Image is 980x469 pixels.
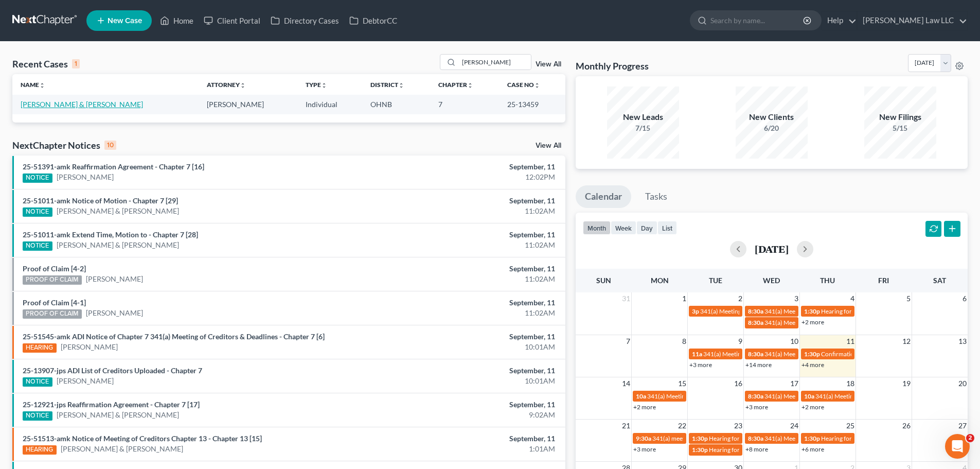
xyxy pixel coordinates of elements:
div: 10:01AM [384,342,555,352]
span: 1 [681,292,687,305]
span: Fri [878,276,889,285]
div: PROOF OF CLAIM [23,309,82,319]
a: Proof of Claim [4-2] [23,264,86,273]
div: HEARING [23,445,57,455]
span: 8 [681,335,687,348]
div: NOTICE [23,207,52,217]
span: 12 [901,335,912,348]
div: New Filings [864,111,936,123]
div: 11:02AM [384,206,555,216]
a: 25-13907-jps ADI List of Creditors Uploaded - Chapter 7 [23,366,202,375]
span: Hearing for [PERSON_NAME] & [PERSON_NAME] [821,307,956,315]
span: 25 [845,420,856,432]
div: New Leads [607,111,679,123]
div: September, 11 [384,366,555,376]
div: September, 11 [384,298,555,308]
div: September, 11 [384,196,555,206]
span: Confirmation Hearing for [PERSON_NAME] [821,350,939,358]
a: [PERSON_NAME] [57,376,114,386]
div: 1 [72,59,80,68]
a: +3 more [689,361,712,369]
div: NOTICE [23,377,52,387]
a: +8 more [745,445,768,453]
div: 12:02PM [384,172,555,182]
button: week [611,221,636,235]
a: [PERSON_NAME] [57,172,114,182]
a: [PERSON_NAME] [86,274,143,284]
a: Directory Cases [265,11,344,30]
td: 7 [430,95,499,114]
span: Thu [820,276,835,285]
span: 5 [905,292,912,305]
a: Chapterunfold_more [438,81,473,89]
div: September, 11 [384,230,555,240]
span: Wed [763,276,780,285]
div: September, 11 [384,399,555,410]
a: [PERSON_NAME] & [PERSON_NAME] [57,240,179,250]
span: 27 [957,420,968,432]
span: 1:30p [692,446,708,454]
a: [PERSON_NAME] & [PERSON_NAME] [57,206,179,216]
span: 2 [737,292,743,305]
h2: [DATE] [755,244,789,254]
span: 31 [621,292,631,305]
i: unfold_more [321,82,327,89]
a: +2 more [801,403,824,411]
div: PROOF OF CLAIM [23,275,82,285]
span: Mon [651,276,669,285]
a: 25-51011-amk Extend Time, Motion to - Chapter 7 [28] [23,230,198,239]
a: DebtorCC [344,11,402,30]
a: View All [536,142,561,149]
a: Districtunfold_more [370,81,404,89]
iframe: Intercom live chat [945,434,970,459]
span: 1:30p [804,435,820,442]
a: 25-51513-amk Notice of Meeting of Creditors Chapter 13 - Chapter 13 [15] [23,434,262,443]
span: Tue [709,276,722,285]
span: 23 [733,420,743,432]
a: [PERSON_NAME] & [PERSON_NAME] [61,444,183,454]
span: 16 [733,377,743,390]
div: 11:02AM [384,308,555,318]
a: +2 more [801,318,824,326]
span: 341(a) Meeting for [PERSON_NAME] [764,392,864,400]
span: 341(a) Meeting for [PERSON_NAME] [764,319,864,326]
div: NOTICE [23,173,52,183]
span: 341(a) Meeting of Creditors for [PERSON_NAME] [647,392,780,400]
span: Hearing for [PERSON_NAME] [709,446,789,454]
span: 341(a) meeting for [PERSON_NAME] & [PERSON_NAME] [652,435,806,442]
i: unfold_more [398,82,404,89]
div: NOTICE [23,241,52,251]
i: unfold_more [534,82,540,89]
span: 14 [621,377,631,390]
span: 26 [901,420,912,432]
span: Sat [933,276,946,285]
a: [PERSON_NAME] [61,342,118,352]
span: 1:30p [804,350,820,358]
a: Nameunfold_more [21,81,45,89]
div: 5/15 [864,123,936,133]
div: 11:02AM [384,274,555,284]
span: 2 [966,434,974,442]
span: Sun [596,276,611,285]
span: 13 [957,335,968,348]
div: September, 11 [384,332,555,342]
a: Home [155,11,199,30]
span: Hearing for [PERSON_NAME] [821,435,901,442]
span: 1:30p [692,435,708,442]
span: 3 [793,292,799,305]
div: 10 [104,141,116,150]
span: 15 [677,377,687,390]
a: +4 more [801,361,824,369]
span: 8:30a [748,435,763,442]
a: +14 more [745,361,772,369]
div: 6/20 [736,123,808,133]
a: Case Nounfold_more [507,81,540,89]
div: September, 11 [384,433,555,444]
span: 9 [737,335,743,348]
i: unfold_more [39,82,45,89]
span: 17 [789,377,799,390]
span: 18 [845,377,856,390]
span: 24 [789,420,799,432]
span: 9:30a [636,435,651,442]
a: [PERSON_NAME] [86,308,143,318]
